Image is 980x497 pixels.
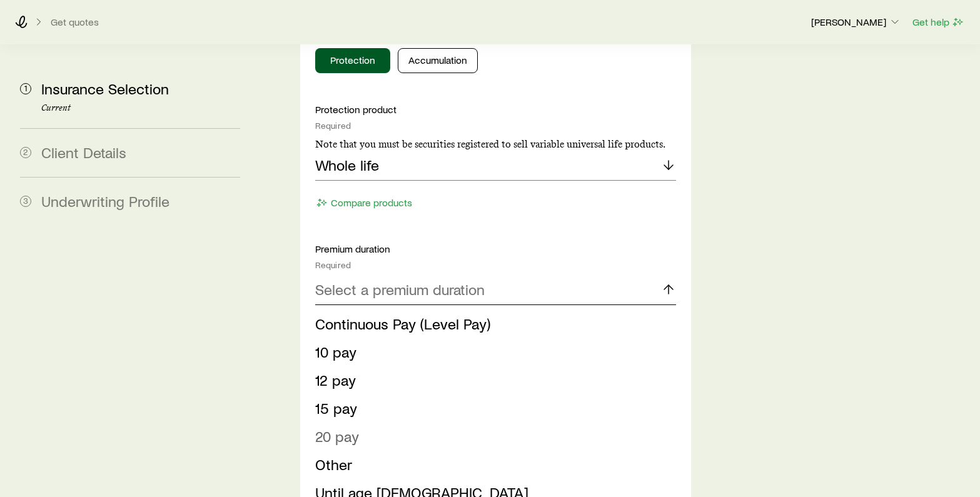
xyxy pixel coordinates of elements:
button: Get quotes [50,16,99,28]
span: 20 pay [315,427,359,445]
div: Required [315,260,677,270]
p: [PERSON_NAME] [811,16,901,28]
p: Whole life [315,156,379,174]
span: 3 [20,196,31,207]
button: Get help [912,15,965,29]
li: Other [315,451,669,479]
span: Continuous Pay (Level Pay) [315,314,490,333]
div: Required [315,121,677,131]
button: [PERSON_NAME] [811,15,902,30]
li: 15 pay [315,394,669,423]
span: Underwriting Profile [41,192,169,210]
p: Premium duration [315,243,677,255]
p: Protection product [315,103,677,116]
li: 20 pay [315,423,669,451]
li: 12 pay [315,366,669,394]
span: Insurance Selection [41,79,169,98]
span: 2 [20,147,31,158]
span: 15 pay [315,399,357,417]
li: 10 pay [315,338,669,366]
span: 1 [20,83,31,94]
p: Select a premium duration [315,281,485,298]
li: Continuous Pay (Level Pay) [315,310,669,338]
button: Compare products [315,196,413,210]
span: 10 pay [315,343,356,361]
span: 12 pay [315,371,356,389]
button: Protection [315,48,390,73]
button: Accumulation [398,48,478,73]
p: Note that you must be securities registered to sell variable universal life products. [315,138,677,151]
span: Other [315,455,352,473]
span: Client Details [41,143,126,161]
p: Current [41,103,240,113]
